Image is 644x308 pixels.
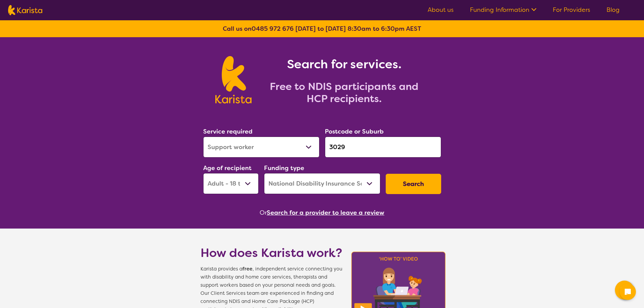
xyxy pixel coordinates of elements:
b: Call us on [DATE] to [DATE] 8:30am to 6:30pm AEST [223,25,421,33]
a: About us [428,6,454,14]
a: For Providers [553,6,590,14]
label: Service required [203,127,253,136]
a: Blog [606,6,620,14]
label: Funding type [264,164,304,172]
button: Channel Menu [615,281,634,300]
span: Or [260,208,267,218]
img: Karista logo [215,56,252,103]
a: 0485 972 676 [252,25,294,33]
a: Funding Information [470,6,536,14]
b: free [242,266,253,272]
h1: Search for services. [260,56,429,72]
label: Postcode or Suburb [325,127,384,136]
h1: How does Karista work? [200,245,342,261]
label: Age of recipient [203,164,252,172]
h2: Free to NDIS participants and HCP recipients. [260,80,429,105]
button: Search [386,174,441,194]
img: Karista logo [8,5,42,15]
button: Search for a provider to leave a review [267,208,384,218]
input: Type [325,137,441,158]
